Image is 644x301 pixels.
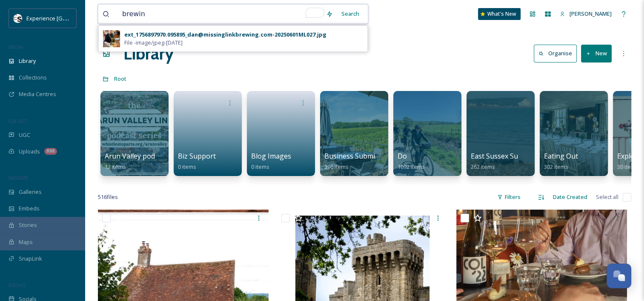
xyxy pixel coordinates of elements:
div: Search [337,6,364,22]
span: COLLECT [9,118,27,124]
a: Library [123,41,174,66]
span: Experience [GEOGRAPHIC_DATA] [26,14,111,22]
a: Explore30 items [617,152,641,170]
span: 0 items [251,163,269,170]
a: [PERSON_NAME] [555,6,616,22]
span: Library [19,57,36,65]
span: Root [114,75,126,82]
span: 30 items [617,163,638,170]
span: Do [398,151,407,161]
span: 516 file s [98,193,118,201]
span: Galleries [19,188,42,196]
button: Organise [534,45,577,62]
span: MEDIA [9,44,23,50]
span: [PERSON_NAME] [570,10,612,17]
a: Blog Images0 items [251,152,291,170]
button: Open Chat [607,264,631,288]
span: WIDGETS [9,175,28,181]
span: Explore [617,151,641,161]
span: Media Centres [19,90,56,98]
span: Select all [596,193,618,201]
a: Root [114,74,126,84]
span: 12 items [105,163,126,170]
span: 302 items [544,163,568,170]
span: Collections [19,74,47,82]
span: File - image/jpeg - [DATE] [124,39,183,47]
div: Date Created [549,189,592,205]
a: East Sussex Summer photo shoot (copyright free)262 items [471,152,630,170]
span: Maps [19,238,33,246]
span: 262 items [471,163,495,170]
span: Business Submissions [324,151,395,161]
span: SOCIALS [9,282,26,288]
a: Organise [534,45,581,62]
a: Arun Valley podcast12 items [105,152,168,170]
span: Arun Valley podcast [105,151,168,161]
div: Filters [493,189,525,205]
span: Embeds [19,204,40,213]
span: UGC [19,131,30,139]
a: Biz Support0 items [178,152,216,170]
span: Biz Support [178,151,216,161]
img: 5fa471e1-9311-4da8-9054-267b67033122.jpg [103,30,120,47]
a: Do1092 items [398,152,425,170]
span: 0 items [178,163,196,170]
img: WSCC%20ES%20Socials%20Icon%20-%20Secondary%20-%20Black.jpg [14,14,22,23]
button: New [581,45,612,62]
a: Business Submissions396 items [324,152,395,170]
span: Uploads [19,148,40,156]
div: ext_1756897970.095895_dan@missinglinkbrewing.com-20250601ML027.jpg [124,31,326,39]
div: 898 [44,148,57,155]
input: To enrich screen reader interactions, please activate Accessibility in Grammarly extension settings [118,5,322,23]
a: Eating Out302 items [544,152,578,170]
span: Stories [19,221,37,229]
span: Blog Images [251,151,291,161]
a: What's New [478,8,521,20]
span: 396 items [324,163,349,170]
span: East Sussex Summer photo shoot (copyright free) [471,151,630,161]
span: 1092 items [398,163,425,170]
span: SnapLink [19,255,42,263]
span: Eating Out [544,151,578,161]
